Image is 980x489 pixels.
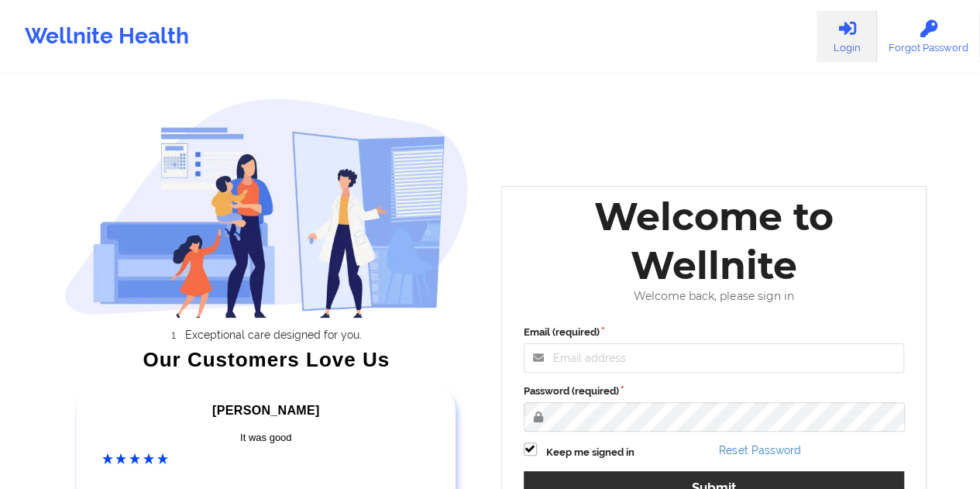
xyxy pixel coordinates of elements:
span: [PERSON_NAME] [212,404,319,417]
a: Login [817,11,877,62]
img: wellnite-auth-hero_200.c722682e.png [64,98,469,318]
a: Forgot Password [877,11,980,62]
label: Email (required) [524,325,905,340]
div: Welcome back, please sign in [513,290,916,303]
label: Password (required) [524,384,905,399]
div: Welcome to Wellnite [513,192,916,290]
label: Keep me signed in [546,445,634,460]
input: Email address [524,343,905,373]
div: Our Customers Love Us [64,352,469,367]
li: Exceptional care designed for you. [78,329,469,341]
a: Reset Password [719,444,800,456]
div: It was good [102,430,431,446]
